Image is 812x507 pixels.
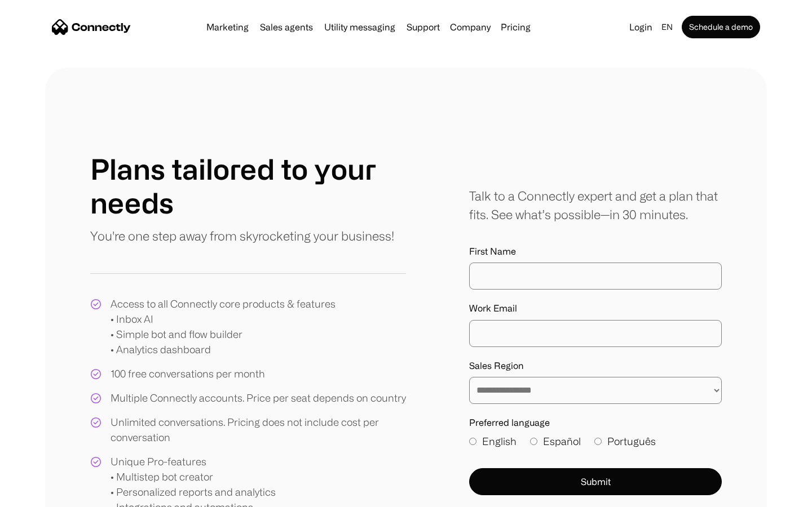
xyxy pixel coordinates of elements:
ul: Language list [23,487,68,503]
label: Sales Region [469,361,722,371]
div: 100 free conversations per month [111,366,265,381]
label: Português [594,434,656,449]
a: Support [402,23,444,32]
input: Português [594,438,602,445]
label: Work Email [469,303,722,314]
a: Schedule a demo [682,16,760,38]
div: en [661,19,673,35]
div: Access to all Connectly core products & features • Inbox AI • Simple bot and flow builder • Analy... [111,296,336,357]
label: Español [530,434,581,449]
label: First Name [469,246,722,257]
input: English [469,438,476,445]
div: Unlimited conversations. Pricing does not include cost per conversation [111,415,406,445]
div: Talk to a Connectly expert and get a plan that fits. See what’s possible—in 30 minutes. [469,186,722,224]
h1: Plans tailored to your needs [90,152,406,220]
a: Marketing [202,23,253,32]
label: English [469,434,517,449]
aside: Language selected: English [11,486,68,503]
a: Utility messaging [320,23,400,32]
a: Sales agents [255,23,317,32]
a: Pricing [496,23,535,32]
label: Preferred language [469,417,722,428]
input: Español [530,438,537,445]
button: Submit [469,468,722,495]
div: Multiple Connectly accounts. Price per seat depends on country [111,390,406,406]
p: You're one step away from skyrocketing your business! [90,226,394,245]
a: Login [625,19,657,35]
div: Company [450,19,491,35]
